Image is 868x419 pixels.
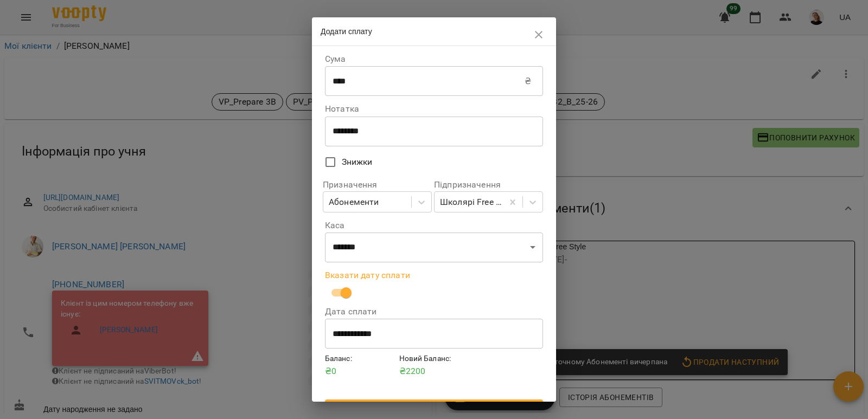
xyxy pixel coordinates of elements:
div: Абонементи [329,196,379,209]
p: ₴ 0 [325,365,395,378]
label: Дата сплати [325,307,543,316]
p: ₴ [525,75,531,88]
span: Додати сплату [321,27,372,36]
label: Нотатка [325,105,543,113]
label: Призначення [323,181,432,189]
label: Каса [325,221,543,230]
h6: Новий Баланс : [399,353,469,365]
label: Підпризначення [434,181,543,189]
div: Школярі Free Style [440,196,504,209]
p: ₴ 2200 [399,365,469,378]
h6: Баланс : [325,353,395,365]
label: Вказати дату сплати [325,271,543,280]
label: Сума [325,55,543,63]
button: Підтвердити [325,399,543,419]
span: Знижки [342,156,373,169]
